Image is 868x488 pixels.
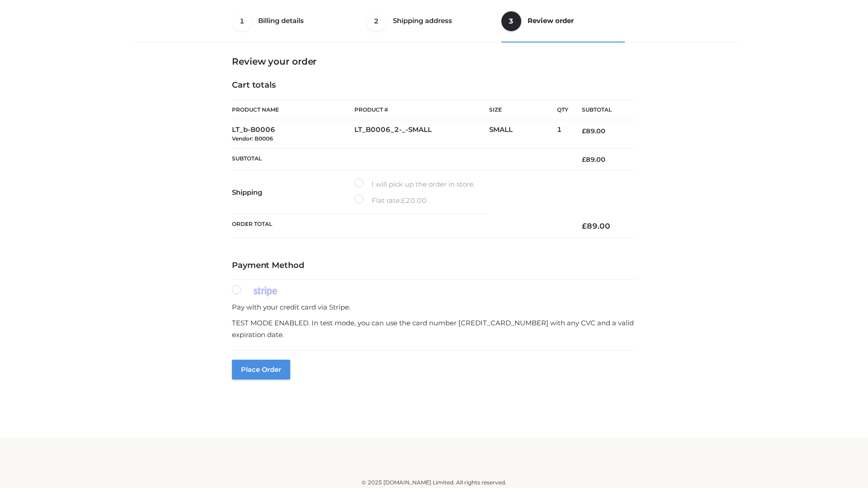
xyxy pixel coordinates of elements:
th: Subtotal [568,100,636,120]
th: Order Total [232,214,568,238]
td: 1 [557,120,568,149]
th: Shipping [232,171,354,214]
h3: Review your order [232,56,636,67]
span: £ [401,196,406,205]
bdi: 89.00 [582,127,605,135]
td: SMALL [489,120,557,149]
span: £ [582,221,587,230]
td: LT_B0006_2-_-SMALL [354,120,489,149]
th: Subtotal [232,148,568,170]
th: Product Name [232,99,354,120]
bdi: 20.00 [401,196,427,205]
label: I will pick up the order in store. [354,178,475,190]
th: Size [489,100,552,120]
p: TEST MODE ENABLED. In test mode, you can use the card number [CREDIT_CARD_NUMBER] with any CVC an... [232,317,636,340]
td: LT_b-B0006 [232,120,354,149]
th: Product # [354,99,489,120]
p: Pay with your credit card via Stripe. [232,301,636,313]
h4: Payment Method [232,261,636,271]
div: © 2025 [DOMAIN_NAME] Limited. All rights reserved. [134,478,734,487]
small: Vendor: B0006 [232,135,273,142]
bdi: 89.00 [582,155,605,164]
th: Qty [557,99,568,120]
h4: Cart totals [232,80,636,90]
bdi: 89.00 [582,221,610,230]
button: Place order [232,360,290,380]
label: Flat rate: [354,195,427,206]
span: £ [582,155,586,164]
span: £ [582,127,586,135]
